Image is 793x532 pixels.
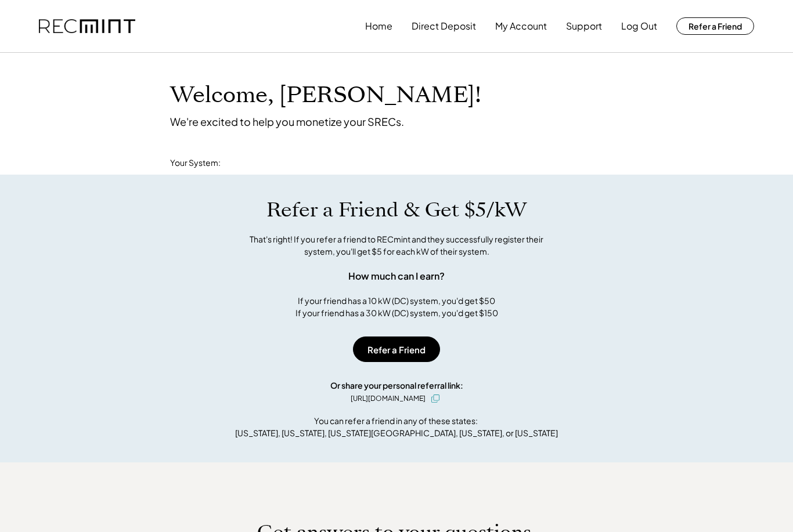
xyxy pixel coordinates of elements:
[266,198,527,222] h1: Refer a Friend & Get $5/kW
[170,157,221,169] div: Your System:
[170,82,481,109] h1: Welcome, [PERSON_NAME]!
[330,379,463,392] div: Or share your personal referral link:
[412,15,476,38] button: Direct Deposit
[365,15,392,38] button: Home
[348,269,445,283] div: How much can I earn?
[39,19,135,34] img: recmint-logotype%403x.png
[566,15,602,38] button: Support
[353,336,440,362] button: Refer a Friend
[428,392,442,406] button: click to copy
[237,233,556,258] div: That's right! If you refer a friend to RECmint and they successfully register their system, you'l...
[676,17,754,35] button: Refer a Friend
[170,115,404,128] div: We're excited to help you monetize your SRECs.
[495,15,547,38] button: My Account
[295,295,498,319] div: If your friend has a 10 kW (DC) system, you'd get $50 If your friend has a 30 kW (DC) system, you...
[351,393,426,404] div: [URL][DOMAIN_NAME]
[235,415,558,439] div: You can refer a friend in any of these states: [US_STATE], [US_STATE], [US_STATE][GEOGRAPHIC_DATA...
[621,15,657,38] button: Log Out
